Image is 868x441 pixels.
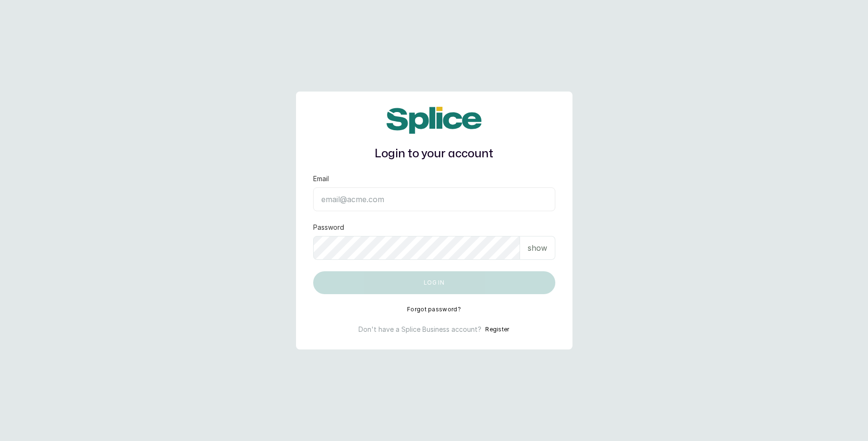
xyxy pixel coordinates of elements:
[313,187,555,211] input: email@acme.com
[313,174,329,184] label: Email
[485,325,509,334] button: Register
[358,325,481,334] p: Don't have a Splice Business account?
[313,271,555,294] button: Log in
[313,223,344,232] label: Password
[528,242,547,254] p: show
[313,145,555,163] h1: Login to your account
[407,306,461,313] button: Forgot password?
